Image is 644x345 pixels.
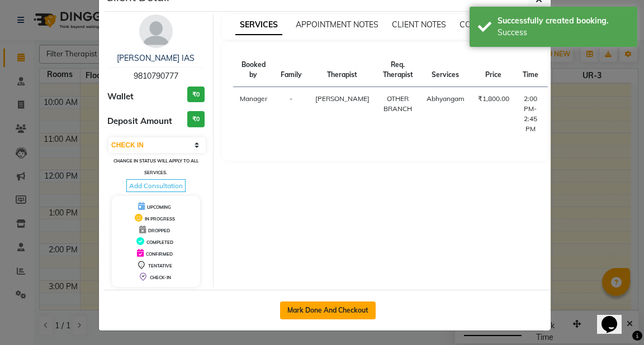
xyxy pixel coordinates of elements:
span: APPOINTMENT NOTES [296,20,378,30]
th: Services [420,53,471,87]
span: COMPLETED [146,239,173,245]
a: [PERSON_NAME] IAS [117,53,195,63]
th: Req. Therapist [376,53,420,87]
td: - [274,87,309,141]
td: Manager [233,87,274,141]
div: Successfully created booking. [498,15,629,27]
img: avatar [139,15,173,48]
th: Time [516,53,545,87]
span: CLIENT NOTES [392,20,446,30]
span: IN PROGRESS [145,216,175,222]
h3: ₹0 [187,87,205,103]
div: Abhyangam [427,94,465,104]
th: Therapist [309,53,376,87]
small: Change in status will apply to all services. [113,158,198,175]
span: UPCOMING [147,204,171,210]
th: Booked by [233,53,274,87]
span: Add Consultation [126,179,186,192]
div: ₹1,800.00 [478,94,509,104]
span: TENTATIVE [148,263,172,269]
span: Wallet [107,90,134,103]
th: Status [545,53,580,87]
th: Price [471,53,516,87]
th: Family [274,53,309,87]
span: 9810790777 [134,71,178,81]
button: Mark Done And Checkout [280,301,376,319]
iframe: chat widget [597,300,633,334]
span: Deposit Amount [107,115,172,128]
span: CONFIRMED [146,251,173,257]
div: Success [498,27,629,39]
span: CHECK-IN [150,275,171,280]
span: [PERSON_NAME] [315,94,370,103]
span: DROPPED [148,228,170,233]
td: 2:00 PM-2:45 PM [516,87,545,141]
h3: ₹0 [187,111,205,127]
span: OTHER BRANCH [383,94,412,113]
span: SERVICES [235,15,282,35]
span: CONSUMPTION [460,20,518,30]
